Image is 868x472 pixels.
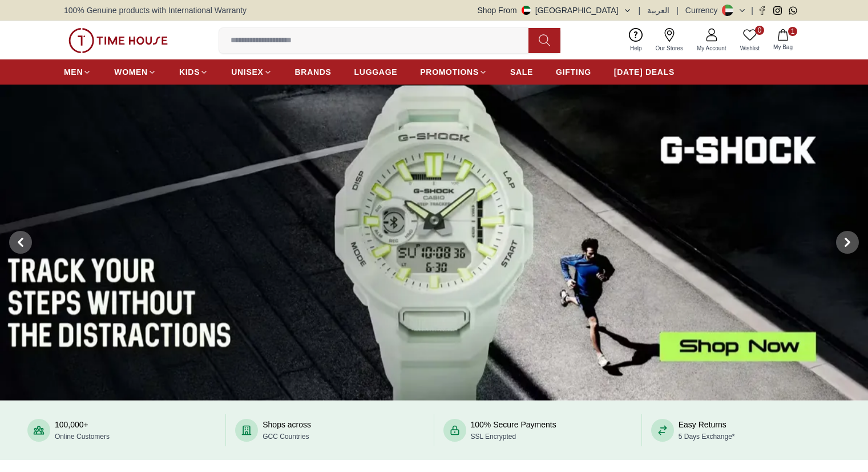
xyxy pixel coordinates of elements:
[556,66,591,78] span: GIFTING
[231,66,263,78] span: UNISEX
[510,62,533,82] a: SALE
[420,66,479,78] span: PROMOTIONS
[295,62,332,82] a: BRANDS
[789,6,797,15] a: Whatsapp
[625,44,647,53] span: Help
[773,6,782,15] a: Instagram
[623,26,649,55] a: Help
[556,62,591,82] a: GIFTING
[758,6,766,15] a: Facebook
[114,62,156,82] a: WOMEN
[179,62,208,82] a: KIDS
[651,44,688,53] span: Our Stores
[179,66,200,78] span: KIDS
[354,66,398,78] span: LUGGAGE
[471,433,516,441] span: SSL Encrypted
[114,66,148,78] span: WOMEN
[639,5,641,16] span: |
[420,62,487,82] a: PROMOTIONS
[755,26,764,35] span: 0
[685,5,722,16] div: Currency
[679,433,735,441] span: 5 Days Exchange*
[649,26,690,55] a: Our Stores
[614,66,675,78] span: [DATE] DEALS
[736,44,764,53] span: Wishlist
[769,43,797,51] span: My Bag
[64,5,247,16] span: 100% Genuine products with International Warranty
[788,27,797,36] span: 1
[478,5,632,16] button: Shop From[GEOGRAPHIC_DATA]
[733,26,766,55] a: 0Wishlist
[751,5,753,16] span: |
[64,62,91,82] a: MEN
[55,433,110,441] span: Online Customers
[679,419,735,442] div: Easy Returns
[510,66,533,78] span: SALE
[522,6,531,15] img: United Arab Emirates
[614,62,675,82] a: [DATE] DEALS
[647,5,669,16] button: العربية
[64,66,83,78] span: MEN
[766,27,800,54] button: 1My Bag
[68,28,168,53] img: ...
[471,419,556,442] div: 100% Secure Payments
[692,44,731,53] span: My Account
[676,5,679,16] span: |
[354,62,398,82] a: LUGGAGE
[55,419,110,442] div: 100,000+
[263,419,311,442] div: Shops across
[263,433,309,441] span: GCC Countries
[295,66,332,78] span: BRANDS
[231,62,272,82] a: UNISEX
